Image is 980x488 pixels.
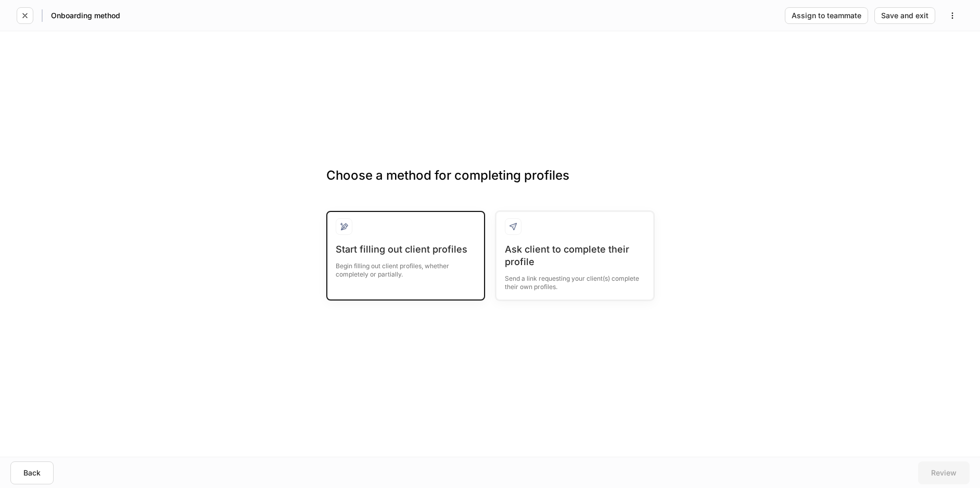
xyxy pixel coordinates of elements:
[874,7,935,24] button: Save and exit
[792,12,861,19] div: Assign to teammate
[10,461,54,484] button: Back
[336,243,476,256] div: Start filling out client profiles
[326,167,654,201] h3: Choose a method for completing profiles
[51,10,120,21] h5: Onboarding method
[785,7,868,24] button: Assign to teammate
[505,268,645,291] div: Send a link requesting your client(s) complete their own profiles.
[336,256,476,279] div: Begin filling out client profiles, whether completely or partially.
[505,243,645,268] div: Ask client to complete their profile
[23,469,41,477] div: Back
[881,12,928,19] div: Save and exit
